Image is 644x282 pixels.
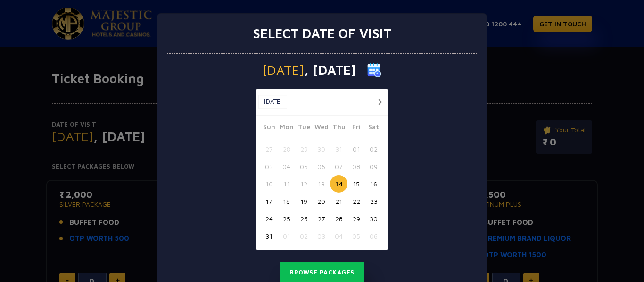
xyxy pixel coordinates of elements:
button: 31 [330,140,347,158]
button: 08 [347,158,365,175]
span: [DATE] [263,64,304,77]
button: 09 [365,158,382,175]
button: 30 [313,140,330,158]
button: 02 [295,227,313,245]
button: 01 [278,227,295,245]
button: 13 [313,175,330,193]
button: 05 [295,158,313,175]
button: 11 [278,175,295,193]
button: 20 [313,193,330,210]
button: 06 [313,158,330,175]
button: 16 [365,175,382,193]
span: Wed [313,121,330,135]
span: Mon [278,121,295,135]
button: 06 [365,227,382,245]
button: 26 [295,210,313,227]
button: 25 [278,210,295,227]
button: 22 [347,193,365,210]
button: 27 [260,140,278,158]
span: , [DATE] [304,64,356,77]
button: 03 [313,227,330,245]
button: 12 [295,175,313,193]
button: 04 [330,227,347,245]
button: 05 [347,227,365,245]
button: [DATE] [258,95,287,109]
span: Sat [365,121,382,135]
button: 04 [278,158,295,175]
button: 01 [347,140,365,158]
button: 03 [260,158,278,175]
span: Fri [347,121,365,135]
button: 29 [347,210,365,227]
button: 30 [365,210,382,227]
button: 29 [295,140,313,158]
img: calender icon [367,63,381,77]
button: 14 [330,175,347,193]
span: Thu [330,121,347,135]
button: 02 [365,140,382,158]
button: 28 [330,210,347,227]
span: Sun [260,121,278,135]
button: 31 [260,227,278,245]
button: 21 [330,193,347,210]
button: 27 [313,210,330,227]
button: 07 [330,158,347,175]
button: 24 [260,210,278,227]
button: 15 [347,175,365,193]
span: Tue [295,121,313,135]
button: 10 [260,175,278,193]
button: 18 [278,193,295,210]
h3: Select date of visit [253,25,391,41]
button: 17 [260,193,278,210]
button: 28 [278,140,295,158]
button: 23 [365,193,382,210]
button: 19 [295,193,313,210]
